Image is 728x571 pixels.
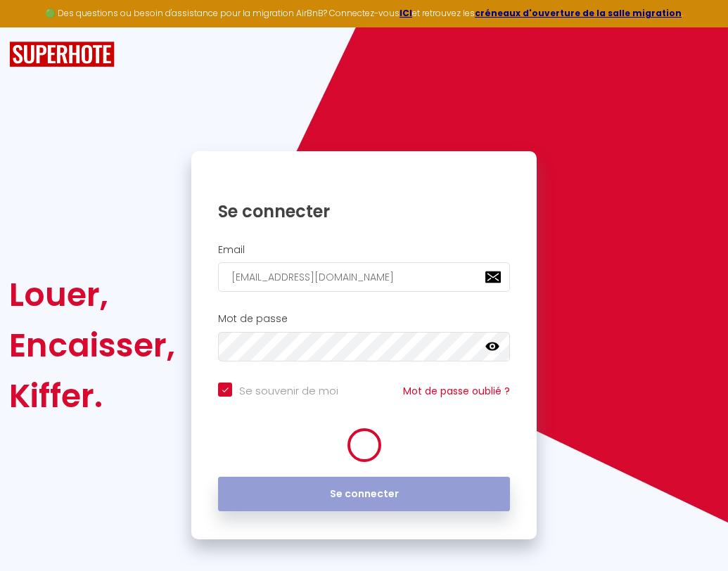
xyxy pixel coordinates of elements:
input: Ton Email [218,262,510,292]
a: créneaux d'ouverture de la salle migration [475,7,682,19]
h2: Mot de passe [218,313,510,325]
a: ICI [400,7,412,19]
div: Encaisser, [9,320,175,371]
h1: Se connecter [218,200,510,222]
h2: Email [218,244,510,256]
div: Kiffer. [9,371,175,421]
button: Se connecter [218,477,510,512]
div: Louer, [9,269,175,320]
button: Ouvrir le widget de chat LiveChat [11,6,53,48]
a: Mot de passe oublié ? [403,384,510,398]
img: SuperHote logo [9,41,115,68]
